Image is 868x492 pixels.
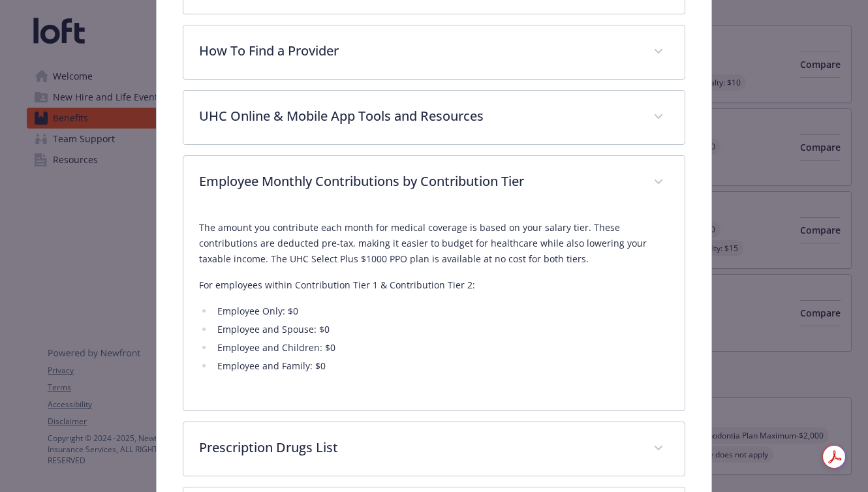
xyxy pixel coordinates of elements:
[213,340,668,356] li: Employee and Children: $0
[199,277,668,293] p: For employees within Contribution Tier 1 & Contribution Tier 2:
[183,156,684,209] div: Employee Monthly Contributions by Contribution Tier
[199,41,637,61] p: How To Find a Provider
[199,172,637,191] p: Employee Monthly Contributions by Contribution Tier
[199,106,637,126] p: UHC Online & Mobile App Tools and Resources
[183,25,684,79] div: How To Find a Provider
[213,358,668,374] li: Employee and Family: $0
[199,438,637,457] p: Prescription Drugs List
[183,91,684,144] div: UHC Online & Mobile App Tools and Resources
[199,220,668,267] p: The amount you contribute each month for medical coverage is based on your salary tier. These con...
[213,322,668,337] li: Employee and Spouse: $0
[213,303,668,319] li: Employee Only: $0
[183,422,684,476] div: Prescription Drugs List
[183,209,684,410] div: Employee Monthly Contributions by Contribution Tier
